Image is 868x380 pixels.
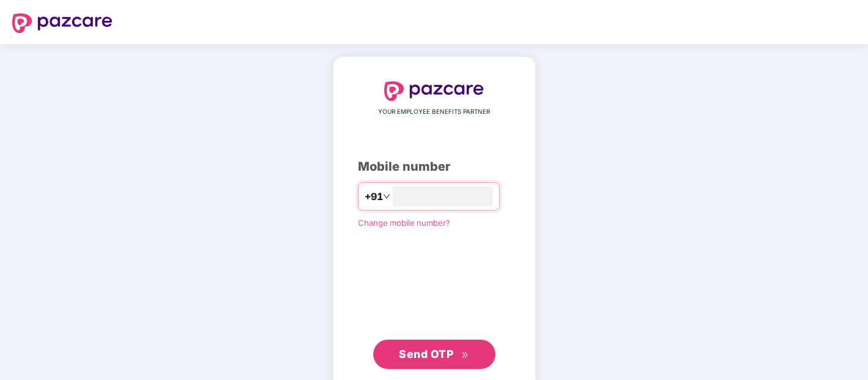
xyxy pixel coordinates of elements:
button: Send OTPdouble-right [373,340,495,369]
span: Send OTP [399,348,453,360]
img: logo [12,13,112,33]
span: down [383,193,390,200]
div: Mobile number [358,157,511,176]
a: Change mobile number? [358,218,450,228]
span: +91 [365,189,383,204]
span: YOUR EMPLOYEE BENEFITS PARTNER [378,107,490,117]
img: logo [384,81,484,101]
span: double-right [461,351,469,359]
